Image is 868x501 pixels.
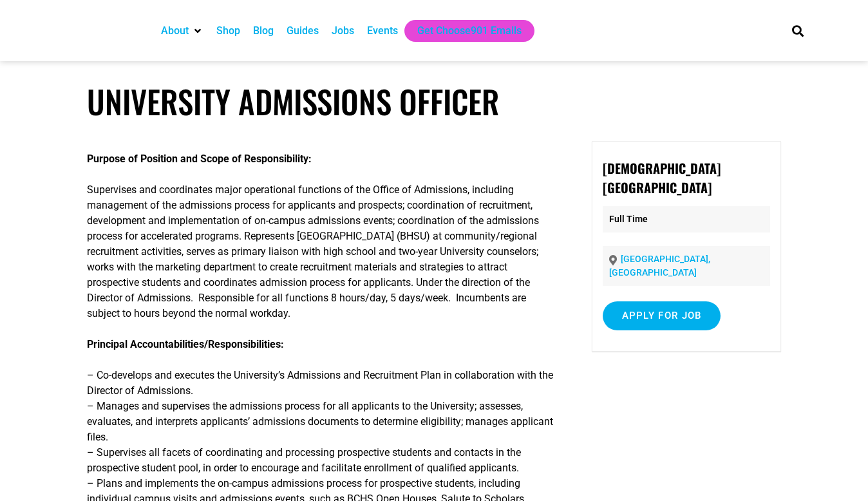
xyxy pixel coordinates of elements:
[603,206,771,232] p: Full Time
[253,23,274,39] a: Blog
[155,20,770,42] nav: Main nav
[417,23,522,39] a: Get Choose901 Emails
[603,158,721,197] strong: [DEMOGRAPHIC_DATA][GEOGRAPHIC_DATA]
[788,20,809,41] div: Search
[216,23,240,39] a: Shop
[161,23,189,39] a: About
[87,338,284,350] strong: Principal Accountabilities/Responsibilities:
[87,153,312,165] strong: Purpose of Position and Scope of Responsibility:
[287,23,319,39] a: Guides
[87,82,781,120] h1: University Admissions Officer
[332,23,354,39] a: Jobs
[367,23,398,39] a: Events
[87,182,557,321] p: Supervises and coordinates major operational functions of the Office of Admissions, including man...
[609,254,710,278] a: [GEOGRAPHIC_DATA], [GEOGRAPHIC_DATA]
[603,301,721,330] input: Apply for job
[155,20,210,42] div: About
